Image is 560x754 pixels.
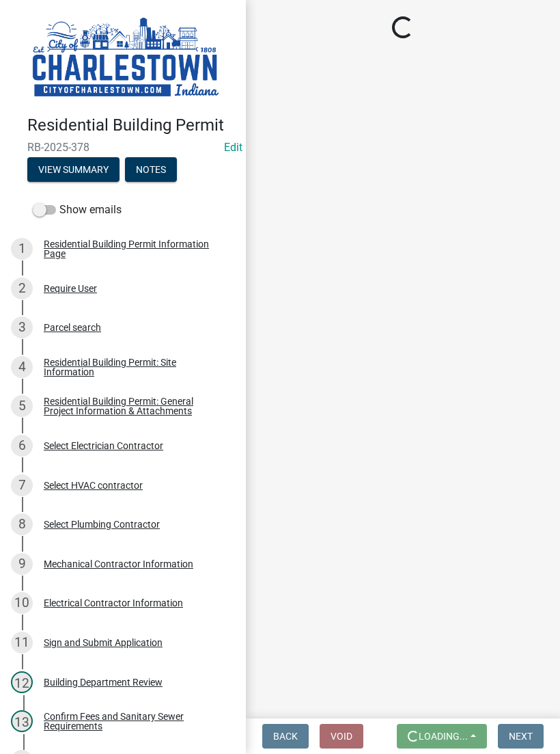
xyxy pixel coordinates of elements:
button: Notes [125,157,177,182]
wm-modal-confirm: Notes [125,165,177,176]
div: 5 [11,395,33,417]
div: Residential Building Permit: General Project Information & Attachments [44,396,224,416]
div: 12 [11,671,33,693]
label: Show emails [33,202,122,218]
div: Mechanical Contractor Information [44,559,193,569]
button: View Summary [27,157,120,182]
div: Building Department Review [44,677,163,687]
div: 1 [11,238,33,260]
span: Next [509,731,533,742]
div: Sign and Submit Application [44,638,163,647]
div: Residential Building Permit: Site Information [44,358,224,377]
div: 13 [11,710,33,732]
div: 6 [11,435,33,457]
wm-modal-confirm: Edit Application Number [224,141,242,154]
img: City of Charlestown, Indiana [27,14,224,101]
h4: Residential Building Permit [27,116,235,135]
div: Select Plumbing Contractor [44,520,160,529]
div: 9 [11,553,33,575]
button: Back [262,724,309,749]
div: 10 [11,592,33,614]
div: Residential Building Permit Information Page [44,239,224,258]
div: Select HVAC contractor [44,481,143,490]
div: Electrical Contractor Information [44,598,183,608]
button: Void [320,724,363,749]
div: Parcel search [44,323,101,332]
div: 7 [11,474,33,496]
div: Require User [44,284,97,293]
div: 3 [11,317,33,338]
div: Confirm Fees and Sanitary Sewer Requirements [44,712,224,731]
div: 4 [11,356,33,378]
div: Select Electrician Contractor [44,441,163,450]
wm-modal-confirm: Summary [27,165,120,176]
div: 2 [11,278,33,299]
div: 8 [11,513,33,535]
button: Next [498,724,544,749]
div: 11 [11,632,33,654]
span: Loading... [419,731,468,742]
button: Loading... [397,724,487,749]
span: Back [273,731,298,742]
span: RB-2025-378 [27,141,219,154]
a: Edit [224,141,242,154]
